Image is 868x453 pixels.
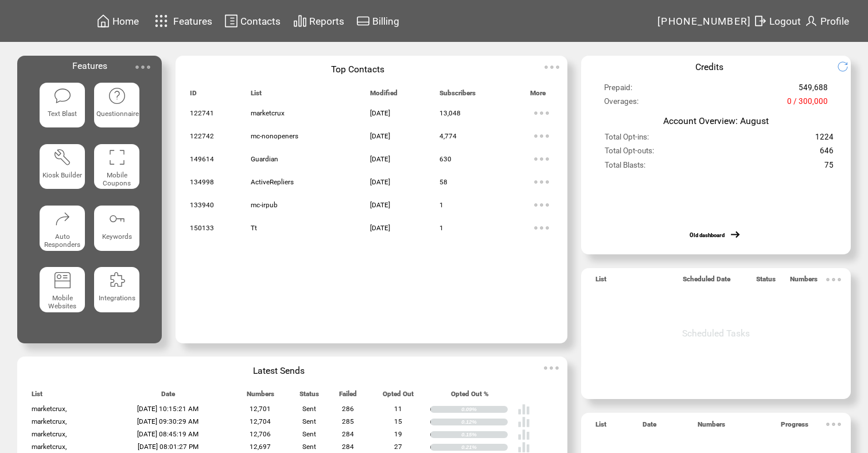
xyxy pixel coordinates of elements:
[137,430,198,438] span: [DATE] 08:45:19 AM
[302,443,316,451] span: Sent
[53,148,72,167] img: tool%201.svg
[370,178,390,186] span: [DATE]
[394,417,402,425] span: 15
[251,109,285,117] span: marketcrux
[223,12,282,30] a: Contacts
[370,89,398,102] span: Modified
[769,16,801,27] span: Logout
[95,12,141,30] a: Home
[190,224,214,232] span: 150133
[595,275,606,288] span: List
[251,155,278,163] span: Guardian
[240,16,281,27] span: Contacts
[530,102,553,125] img: ellypsis.svg
[190,132,214,140] span: 122742
[96,14,110,28] img: home.svg
[40,206,85,258] a: Auto Responders
[190,109,214,117] span: 122741
[302,430,316,438] span: Sent
[683,275,730,288] span: Scheduled Date
[370,109,390,117] span: [DATE]
[605,133,649,146] span: Total Opt-ins:
[530,193,553,216] img: ellypsis.svg
[32,417,67,425] span: marketcrux,
[108,148,126,167] img: coupons.svg
[190,201,214,209] span: 133940
[837,61,857,72] img: refresh.png
[540,357,563,380] img: ellypsis.svg
[530,89,546,102] span: More
[822,413,845,436] img: ellypsis.svg
[356,14,370,28] img: creidtcard.svg
[517,428,530,441] img: poll%20-%20white.svg
[32,390,42,403] span: List
[137,405,198,413] span: [DATE] 10:15:21 AM
[530,171,553,193] img: ellypsis.svg
[112,16,139,27] span: Home
[698,420,725,433] span: Numbers
[690,232,725,238] a: Old dashboard
[342,417,354,425] span: 285
[253,365,305,376] span: Latest Sends
[451,390,489,403] span: Opted Out %
[815,133,834,146] span: 1224
[439,132,457,140] span: 4,774
[302,405,316,413] span: Sent
[370,155,390,163] span: [DATE]
[40,83,85,135] a: Text Blast
[108,271,126,289] img: integrations.svg
[251,178,294,186] span: ActiveRepliers
[40,144,85,196] a: Kiosk Builder
[53,87,72,105] img: text-blast.svg
[461,431,508,438] div: 0.15%
[657,16,752,27] span: [PHONE_NUMBER]
[250,443,271,451] span: 12,697
[102,233,132,241] span: Keywords
[439,155,451,163] span: 630
[224,14,238,28] img: contacts.svg
[439,109,461,117] span: 13,048
[605,146,654,160] span: Total Opt-outs:
[595,420,606,433] span: List
[781,420,808,433] span: Progress
[605,161,645,175] span: Total Blasts:
[137,417,198,425] span: [DATE] 09:30:29 AM
[151,11,172,30] img: features.svg
[251,132,298,140] span: mc-nonopeners
[94,267,139,319] a: Integrations
[663,115,769,126] span: Account Overview: August
[40,267,85,319] a: Mobile Websites
[822,268,845,291] img: ellypsis.svg
[53,271,72,289] img: mobile-websites.svg
[299,390,319,403] span: Status
[799,83,828,97] span: 549,688
[94,83,139,135] a: Questionnaire
[820,16,849,27] span: Profile
[804,14,818,28] img: profile.svg
[293,14,307,28] img: chart.svg
[309,16,344,27] span: Reports
[439,201,443,209] span: 1
[94,144,139,196] a: Mobile Coupons
[394,405,402,413] span: 11
[302,417,316,425] span: Sent
[44,233,80,249] span: Auto Responders
[604,83,632,97] span: Prepaid:
[439,89,476,102] span: Subscribers
[291,12,346,30] a: Reports
[787,97,828,111] span: 0 / 300,000
[72,60,107,71] span: Features
[251,89,262,102] span: List
[370,224,390,232] span: [DATE]
[682,328,750,339] span: Scheduled Tasks
[94,206,139,258] a: Keywords
[530,148,553,171] img: ellypsis.svg
[173,16,212,27] span: Features
[42,171,82,179] span: Kiosk Builder
[150,10,215,32] a: Features
[383,390,414,403] span: Opted Out
[394,430,402,438] span: 19
[790,275,818,288] span: Numbers
[372,16,399,27] span: Billing
[803,12,851,30] a: Profile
